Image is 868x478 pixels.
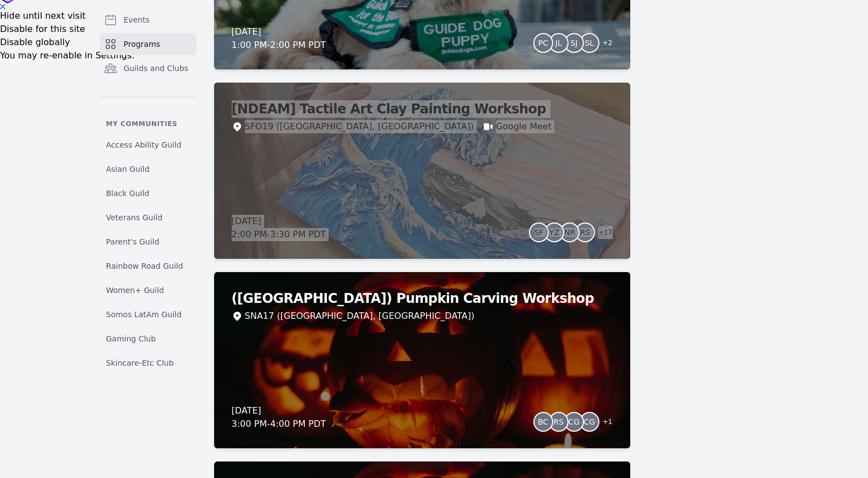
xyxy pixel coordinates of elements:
[124,39,160,50] span: Programs
[106,309,182,320] span: Somos LatAm Guild
[100,183,196,203] a: Black Guild
[553,418,564,426] span: RS
[596,415,613,431] span: + 1
[100,232,196,252] a: Parent's Guild
[592,226,612,241] span: + 17
[100,119,196,128] p: My communities
[583,418,595,426] span: CG
[214,272,630,448] a: ([GEOGRAPHIC_DATA]) Pumpkin Carving WorkshopSNA17 ([GEOGRAPHIC_DATA], [GEOGRAPHIC_DATA])[DATE]3:0...
[100,9,196,31] a: Events
[100,208,196,227] a: Veterans Guild
[549,229,559,236] span: YZ
[100,280,196,300] a: Women+ Guild
[124,63,189,74] span: Guilds and Clubs
[106,188,150,199] span: Black Guild
[232,290,613,307] h2: ([GEOGRAPHIC_DATA]) Pumpkin Carving Workshop
[100,9,196,366] nav: Sidebar
[214,83,630,259] a: [NDEAM] Tactile Art Clay Painting WorkshopSFO19 ([GEOGRAPHIC_DATA], [GEOGRAPHIC_DATA])Google Meet...
[100,353,196,373] a: Skincare-Etc Club
[232,100,613,118] h2: [NDEAM] Tactile Art Clay Painting Workshop
[564,229,575,236] span: NR
[580,229,591,236] span: RS
[100,33,196,55] a: Programs
[106,236,160,247] span: Parent's Guild
[570,39,577,47] span: SJ
[106,260,183,271] span: Rainbow Road Guild
[534,229,544,236] span: SF
[555,39,562,47] span: JL
[232,215,326,241] div: [DATE] 2:00 PM - 3:30 PM PDT
[124,14,150,25] span: Events
[100,135,196,155] a: Access Ability Guild
[232,25,326,52] div: [DATE] 1:00 PM - 2:00 PM PDT
[100,329,196,349] a: Gaming Club
[106,212,163,223] span: Veterans Guild
[106,164,150,175] span: Asian Guild
[232,404,326,431] div: [DATE] 3:00 PM - 4:00 PM PDT
[106,285,164,296] span: Women+ Guild
[106,139,182,150] span: Access Ability Guild
[106,357,174,368] span: Skincare-Etc Club
[596,36,613,52] span: + 2
[100,256,196,276] a: Rainbow Road Guild
[585,39,594,47] span: SL
[245,309,475,323] div: SNA17 ([GEOGRAPHIC_DATA], [GEOGRAPHIC_DATA])
[106,333,156,344] span: Gaming Club
[538,39,548,47] span: PC
[100,159,196,179] a: Asian Guild
[245,120,474,133] div: SFO19 ([GEOGRAPHIC_DATA], [GEOGRAPHIC_DATA])
[100,305,196,324] a: Somos LatAm Guild
[496,120,552,133] a: Google Meet
[568,418,580,426] span: CG
[538,418,548,426] span: BC
[100,57,196,79] a: Guilds and Clubs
